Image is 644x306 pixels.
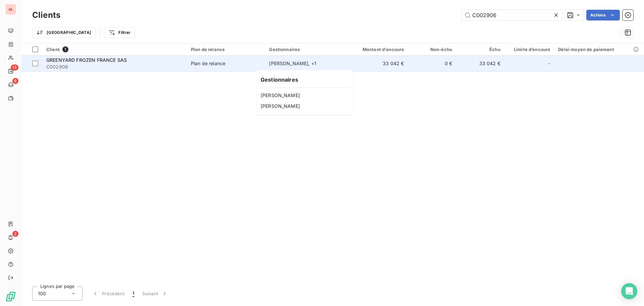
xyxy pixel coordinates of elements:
div: IA [5,4,16,15]
span: 13 [11,64,18,71]
div: [PERSON_NAME] , + 1 [269,60,339,67]
div: Limite d’encours [508,47,550,52]
div: Plan de relance [191,47,261,52]
h3: Clients [32,9,60,21]
div: Non-échu [412,47,452,52]
button: 1 [128,287,138,301]
span: 1 [132,290,134,297]
td: 0 € [408,55,456,72]
span: [PERSON_NAME] [261,103,300,110]
span: 1 [62,46,68,52]
img: Logo LeanPay [5,291,16,302]
span: 6 [12,78,18,84]
div: Gestionnaires [269,47,339,52]
div: Plan de relance [191,60,225,67]
button: Filtrer [104,27,135,38]
td: 33 042 € [343,55,408,72]
input: Rechercher [462,10,562,20]
button: Précédent [88,287,128,301]
div: Open Intercom Messenger [621,283,637,299]
span: 100 [38,290,46,297]
button: Actions [586,10,620,20]
div: Montant d'encours [347,47,404,52]
div: Échu [460,47,500,52]
h6: Gestionnaires [261,76,298,84]
button: Suivant [138,287,172,301]
span: C002906 [46,63,183,70]
div: Délai moyen de paiement [558,47,640,52]
button: [GEOGRAPHIC_DATA] [32,27,96,38]
span: - [548,60,550,67]
span: Client [46,47,60,52]
span: [PERSON_NAME] [261,92,300,99]
span: GREENYARD FROZEN FRANCE SAS [46,57,127,63]
span: 2 [12,231,18,237]
td: 33 042 € [456,55,504,72]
